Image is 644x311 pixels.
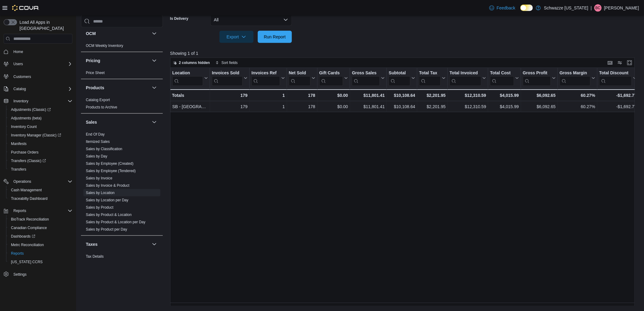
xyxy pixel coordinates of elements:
button: Sort fields [213,59,240,66]
span: Feedback [497,5,515,11]
div: 1 [251,103,285,110]
div: $6,092.65 [523,103,556,110]
a: Sales by Location [86,191,115,195]
span: Catalog Export [86,97,110,102]
div: Net Sold [289,70,310,86]
span: Adjustments (beta) [11,116,42,121]
button: OCM [86,30,149,37]
a: Transfers [9,166,29,173]
span: Transfers [11,167,26,172]
a: Sales by Product [86,205,114,210]
div: Gross Sales [352,70,380,76]
span: Sales by Product [86,205,114,210]
button: Taxes [151,241,158,248]
span: Catalog [13,87,26,91]
button: Invoices Sold [212,70,247,86]
span: Purchase Orders [11,150,39,155]
span: Inventory [13,99,28,104]
a: Adjustments (Classic) [9,106,53,113]
button: Total Invoiced [450,70,486,86]
span: Reports [13,208,26,213]
a: Feedback [487,2,518,14]
div: Products [81,96,163,113]
a: Metrc Reconciliation [9,241,46,249]
span: Manifests [11,141,26,146]
button: Inventory [1,97,75,105]
button: Display options [616,59,624,66]
div: 178 [289,103,315,110]
button: Inventory [11,97,31,105]
span: Products to Archive [86,105,117,110]
a: OCM Weekly Inventory [86,44,123,48]
p: [PERSON_NAME] [604,4,639,12]
span: Transfers (Classic) [9,157,72,164]
div: Subtotal [389,70,410,86]
span: Manifests [9,140,72,147]
span: Cash Management [9,186,72,194]
span: Users [11,60,72,68]
button: Subtotal [389,70,415,86]
div: Gross Margin [559,70,590,76]
span: Adjustments (Classic) [9,106,72,113]
div: Total Tax [419,70,441,86]
span: Washington CCRS [9,258,72,266]
span: Sales by Location per Day [86,198,128,203]
a: Sales by Invoice & Product [86,183,129,188]
span: Inventory Manager (Classic) [11,133,61,138]
span: Home [11,48,72,55]
span: Adjustments (Classic) [11,107,51,112]
div: $6,092.65 [523,92,556,99]
button: Traceabilty Dashboard [6,194,75,203]
p: | [591,4,592,12]
span: Customers [13,74,31,79]
div: -$1,692.77 [599,92,637,99]
span: [US_STATE] CCRS [11,260,43,264]
span: Dashboards [9,233,72,240]
button: 2 columns hidden [170,59,212,66]
label: Is Delivery [170,16,188,21]
span: Transfers [9,166,72,173]
span: Operations [13,179,31,184]
button: Total Discount [599,70,637,86]
h3: OCM [86,30,96,37]
button: Manifests [6,140,75,148]
div: $10,108.64 [389,92,415,99]
div: Taxes [81,253,163,270]
span: OCM Weekly Inventory [86,43,123,48]
span: Tax Details [86,254,104,259]
input: Dark Mode [520,5,533,11]
img: Cova [12,5,39,11]
span: Load All Apps in [GEOGRAPHIC_DATA] [17,19,72,31]
button: Users [11,60,25,68]
span: Sales by Employee (Tendered) [86,168,136,173]
button: Net Sold [289,70,315,86]
a: Sales by Employee (Tendered) [86,169,136,173]
div: $0.00 [319,92,348,99]
a: Inventory Count [9,123,39,130]
button: Sales [86,119,149,125]
div: Gross Sales [352,70,380,86]
span: Inventory [11,97,72,105]
div: Total Invoiced [450,70,481,86]
button: Taxes [86,241,149,247]
a: Home [11,48,26,55]
button: Users [1,60,75,68]
h3: Products [86,85,104,91]
span: 2 columns hidden [179,60,210,65]
div: Gross Profit [523,70,551,86]
a: Adjustments (Classic) [6,105,75,114]
button: Reports [11,207,29,214]
span: Sales by Product per Day [86,227,127,232]
div: Total Tax [419,70,441,76]
button: Gross Profit [523,70,556,86]
button: Inventory Count [6,122,75,131]
button: Run Report [258,31,292,43]
a: Reports [9,250,26,257]
button: Location [172,70,208,86]
button: Invoices Ref [251,70,285,86]
span: Operations [11,178,72,185]
button: Keyboard shortcuts [607,59,614,66]
button: Home [1,47,75,56]
a: Cash Management [9,186,44,194]
a: Sales by Product & Location per Day [86,220,145,224]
